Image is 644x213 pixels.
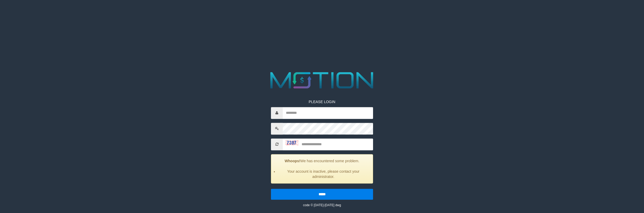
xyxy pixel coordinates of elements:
[271,99,373,104] p: PLEASE LOGIN
[266,69,379,91] img: MOTION_logo.png
[271,154,373,183] div: We has encountered some problem.
[303,203,341,207] small: code © [DATE]-[DATE] dwg
[285,140,298,145] img: captcha
[285,159,300,163] strong: Whoops!
[278,169,369,179] li: Your account is inactive, please contact your administrator.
